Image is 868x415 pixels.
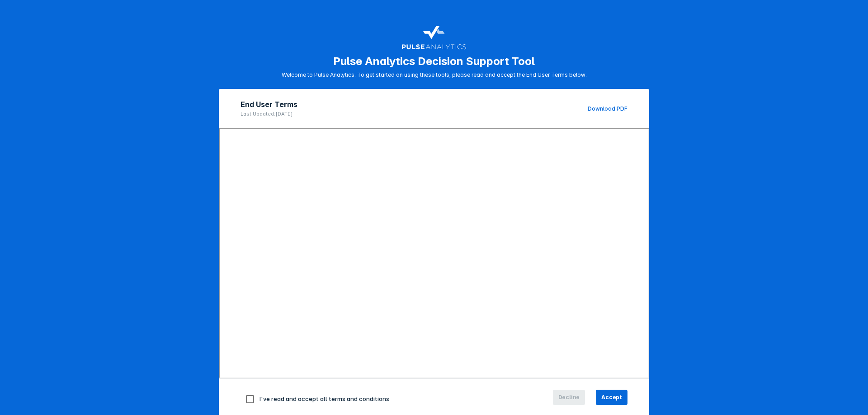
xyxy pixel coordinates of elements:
[601,393,622,401] span: Accept
[588,105,627,112] a: Download PDF
[259,395,389,402] span: I've read and accept all terms and conditions
[241,111,297,117] p: Last Updated: [DATE]
[553,390,585,405] button: Decline
[282,71,587,78] p: Welcome to Pulse Analytics. To get started on using these tools, please read and accept the End U...
[596,390,627,405] button: Accept
[241,100,297,109] h2: End User Terms
[558,393,580,401] span: Decline
[401,22,467,51] img: pulse-logo-user-terms.svg
[333,55,535,68] h1: Pulse Analytics Decision Support Tool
